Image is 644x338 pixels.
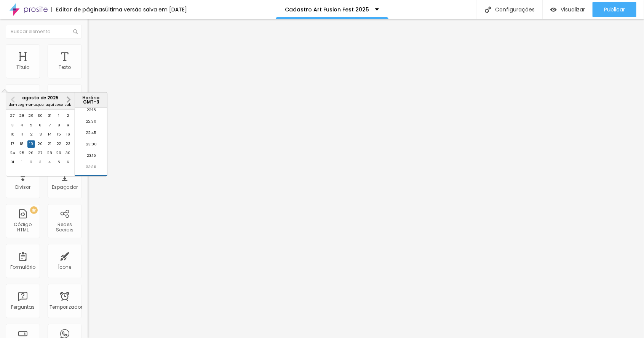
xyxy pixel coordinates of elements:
img: view-1.svg [550,6,557,13]
iframe: Editor [88,19,644,338]
button: Publicar [593,2,636,17]
font: GMT [83,99,94,105]
div: Escolha sexta-feira, 5 de setembro de 2025 [55,159,62,166]
font: 23:00 [86,142,96,147]
font: Configurações [495,6,535,13]
font: Ícone [58,264,72,270]
div: Escolha sábado, 23 de agosto de 2025 [64,140,72,148]
font: 22:45 [86,130,96,135]
font: aqui [46,102,54,107]
font: Perguntas [11,304,35,310]
font: agosto de 2025 [22,95,58,101]
div: Escolha segunda-feira, 25 de agosto de 2025 [18,150,26,157]
font: Editor de páginas [56,6,105,13]
font: sexo [55,102,63,107]
div: Escolha quarta-feira, 13 de agosto de 2025 [37,131,44,139]
button: Mês anterior [7,94,19,106]
font: 4 [21,123,23,128]
font: 1 [58,113,59,118]
div: Escolha segunda-feira, 1 de setembro de 2025 [18,159,26,166]
font: 31 [11,160,14,165]
font: 29 [29,113,34,118]
div: Escolha quarta-feira, 27 de agosto de 2025 [37,150,44,157]
div: Escolha sexta-feira, 29 de agosto de 2025 [55,150,62,157]
div: Escolha sexta-feira, 22 de agosto de 2025 [55,140,62,148]
font: 23:15 [86,153,96,158]
font: 8 [58,123,60,128]
font: 6 [67,160,69,165]
div: Escolha sexta-feira, 8 de agosto de 2025 [55,121,62,129]
div: Escolha quinta-feira, 7 de agosto de 2025 [46,121,53,129]
div: Escolha terça-feira, 29 de julho de 2025 [27,112,35,120]
font: Redes Sociais [56,221,74,233]
div: Escolha segunda-feira, 18 de agosto de 2025 [18,140,26,148]
font: 21 [48,141,51,146]
font: 26 [29,151,34,156]
font: Temporizador [50,304,82,310]
font: 5 [58,160,60,165]
font: 12 [29,132,33,137]
font: 22:30 [86,119,96,124]
font: 23 [66,141,70,146]
div: Escolha terça-feira, 2 de setembro de 2025 [27,159,35,166]
font: 29 [56,151,61,156]
font: Texto [59,64,71,70]
font: segmento [18,102,37,107]
img: Ícone [73,29,78,34]
font: Código HTML [14,221,32,233]
font: 16 [66,132,70,137]
font: 30 [66,151,70,156]
font: 23:30 [86,164,96,169]
font: 1 [21,160,22,165]
div: Escolha quarta-feira, 3 de setembro de 2025 [37,159,44,166]
font: 22 [57,141,61,146]
div: Escolha quinta-feira, 31 de julho de 2025 [46,112,53,120]
font: 10 [11,132,14,137]
div: Escolha quinta-feira, 28 de agosto de 2025 [46,150,53,157]
div: Escolha terça-feira, 5 de agosto de 2025 [27,121,35,129]
font: 11 [21,132,23,137]
font: dom [9,102,17,107]
font: Espaçador [52,184,78,190]
div: Escolha sábado, 16 de agosto de 2025 [64,131,72,139]
font: 17 [11,141,14,146]
div: Escolha quarta-feira, 20 de agosto de 2025 [37,140,44,148]
font: 20 [38,141,43,146]
div: Escolha domingo, 27 de julho de 2025 [9,112,16,120]
div: mês 2025-08 [8,112,73,167]
div: Escolha quinta-feira, 4 de setembro de 2025 [46,159,53,166]
font: 7 [49,123,51,128]
font: 15 [57,132,61,137]
div: Escolha sábado, 9 de agosto de 2025 [64,121,72,129]
div: Escolha sábado, 30 de agosto de 2025 [64,150,72,157]
font: Publicar [604,6,625,13]
div: Escolha terça-feira, 12 de agosto de 2025 [27,131,35,139]
div: Escolha quarta-feira, 30 de julho de 2025 [37,112,44,120]
font: 13 [38,132,42,137]
font: 19 [29,141,33,146]
font: qua [37,102,44,107]
div: Escolha segunda-feira, 11 de agosto de 2025 [18,131,26,139]
div: Escolha sábado, 6 de setembro de 2025 [64,159,72,166]
font: 25 [19,151,24,156]
div: Escolha sexta-feira, 1 de agosto de 2025 [55,112,62,120]
div: Escolha domingo, 31 de agosto de 2025 [9,159,16,166]
div: Escolha domingo, 24 de agosto de 2025 [9,150,16,157]
font: 2 [30,160,32,165]
font: 30 [38,113,43,118]
font: 9 [67,123,69,128]
font: ter [29,102,34,107]
img: Ícone [485,6,491,13]
div: Escolha domingo, 17 de agosto de 2025 [9,140,16,148]
font: 14 [48,132,51,137]
font: sab [65,102,71,107]
font: Cadastro Art Fusion Fest 2025 [285,6,369,13]
font: 27 [38,151,42,156]
font: Formulário [10,264,35,270]
button: Visualizar [543,2,593,17]
div: Escolha quinta-feira, 14 de agosto de 2025 [46,131,53,139]
font: 28 [47,151,52,156]
font: 3 [39,160,42,165]
font: 18 [20,141,24,146]
div: Escolha quarta-feira, 6 de agosto de 2025 [37,121,44,129]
